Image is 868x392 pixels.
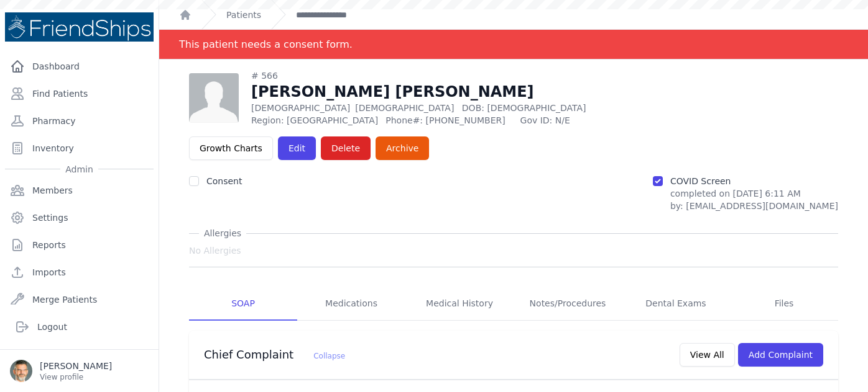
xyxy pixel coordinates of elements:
label: COVID Screen [670,176,731,186]
a: Merge Patients [5,287,154,312]
div: by: [EMAIL_ADDRESS][DOMAIN_NAME] [670,200,838,212]
a: SOAP [189,287,297,321]
a: Notes/Procedures [514,287,622,321]
p: View profile [40,372,112,382]
span: Phone#: [PHONE_NUMBER] [386,114,512,127]
button: View All [680,343,735,367]
span: Admin [60,163,98,176]
a: Patients [226,9,261,21]
span: [DEMOGRAPHIC_DATA] [355,103,454,113]
a: Dental Exams [622,287,730,321]
a: Medical History [405,287,514,321]
button: Delete [321,136,371,160]
p: [DEMOGRAPHIC_DATA] [251,102,655,114]
a: [PERSON_NAME] View profile [10,360,149,382]
a: Logout [10,314,149,339]
a: Dashboard [5,54,154,79]
nav: Tabs [189,287,838,321]
a: Medications [297,287,405,321]
span: Gov ID: N/E [520,114,655,127]
h1: [PERSON_NAME] [PERSON_NAME] [251,82,655,102]
div: # 566 [251,69,655,82]
a: Files [730,287,838,321]
a: Pharmacy [5,109,154,133]
img: Medical Missions EMR [5,12,154,42]
a: Growth Charts [189,136,273,160]
a: Imports [5,260,154,285]
a: Reports [5,233,154,257]
span: Region: [GEOGRAPHIC_DATA] [251,114,378,127]
label: Consent [206,176,242,186]
span: Allergies [199,227,246,239]
a: Settings [5,205,154,230]
div: Notification [159,30,868,60]
a: Find Patients [5,81,154,106]
h3: Chief Complaint [204,347,345,362]
a: Edit [278,136,316,160]
button: Add Complaint [738,343,823,367]
span: DOB: [DEMOGRAPHIC_DATA] [462,103,586,113]
img: person-242608b1a05df3501eefc295dc1bc67a.jpg [189,73,239,123]
div: This patient needs a consent form. [179,30,353,59]
a: Archive [376,136,429,160]
a: Members [5,178,154,203]
p: completed on [DATE] 6:11 AM [670,187,838,200]
p: [PERSON_NAME] [40,360,112,372]
a: Inventory [5,136,154,161]
span: Collapse [313,352,345,360]
span: No Allergies [189,244,241,257]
